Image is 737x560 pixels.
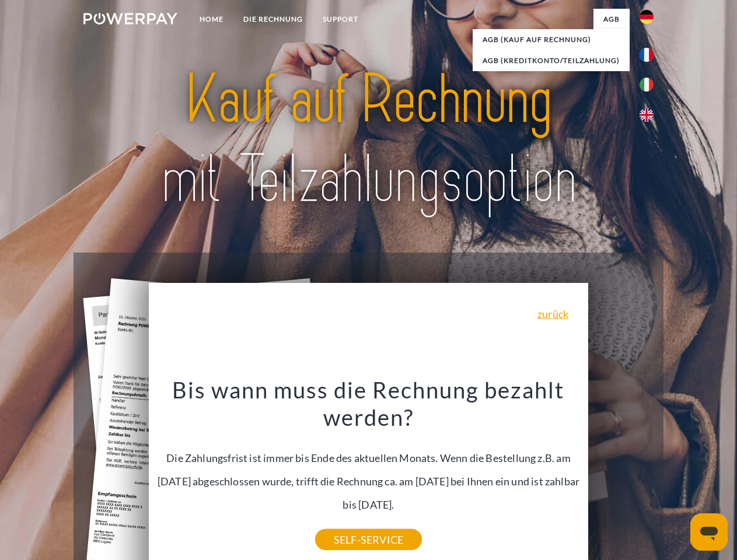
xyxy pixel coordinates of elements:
[83,13,177,24] img: logo-powerpay-white.svg
[640,10,654,24] img: de
[473,50,630,71] a: AGB (Kreditkonto/Teilzahlung)
[690,513,728,551] iframe: Schaltfläche zum Öffnen des Messaging-Fensters
[233,9,313,30] a: DIE RECHNUNG
[593,9,630,30] a: agb
[156,376,582,540] div: Die Zahlungsfrist ist immer bis Ende des aktuellen Monats. Wenn die Bestellung z.B. am [DATE] abg...
[537,309,568,319] a: zurück
[156,376,582,432] h3: Bis wann muss die Rechnung bezahlt werden?
[640,108,654,122] img: en
[315,529,422,550] a: SELF-SERVICE
[111,56,626,223] img: title-powerpay_de.svg
[313,9,368,30] a: SUPPORT
[640,48,654,62] img: fr
[473,29,630,50] a: AGB (Kauf auf Rechnung)
[640,78,654,92] img: it
[190,9,233,30] a: Home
